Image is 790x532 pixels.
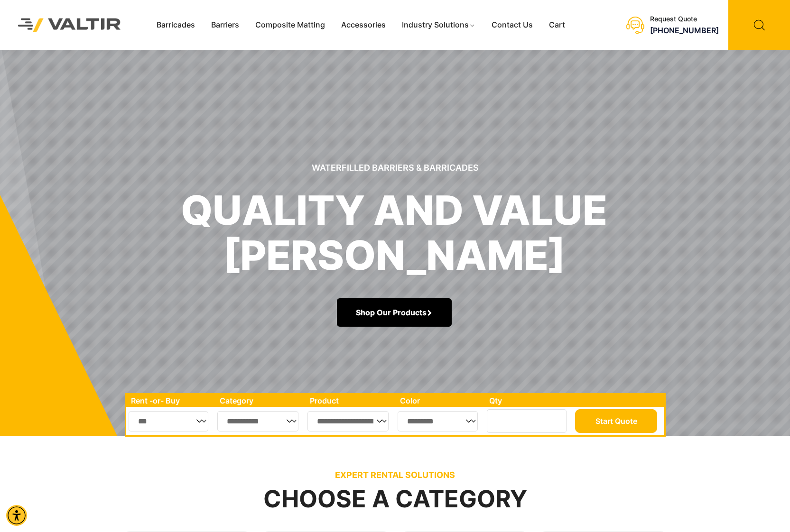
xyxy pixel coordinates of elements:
[247,18,333,32] a: Composite Matting
[483,18,541,32] a: Contact Us
[215,394,305,407] th: Category
[307,411,388,431] select: Single select
[312,162,479,174] sr7-txt: Waterfilled Barriers & Barricades
[484,394,573,407] th: Qty
[181,188,607,278] h1: quality and value [PERSON_NAME]
[487,409,567,433] input: Number
[125,486,666,512] h2: Choose a Category
[203,18,247,32] a: Barriers
[398,411,478,431] select: Single select
[305,394,395,407] th: Product
[575,409,657,433] button: Start Quote
[394,18,483,32] a: Industry Solutions
[337,298,452,327] a: Shop Our Products
[217,411,298,431] select: Single select
[126,394,215,407] th: Rent -or- Buy
[6,505,27,526] div: Accessibility Menu
[125,470,666,480] p: EXPERT RENTAL SOLUTIONS
[650,26,719,35] a: call (888) 496-3625
[7,8,132,43] img: Valtir Rentals
[149,18,203,32] a: Barricades
[650,15,719,23] div: Request Quote
[333,18,394,32] a: Accessories
[541,18,573,32] a: Cart
[129,411,209,431] select: Single select
[395,394,484,407] th: Color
